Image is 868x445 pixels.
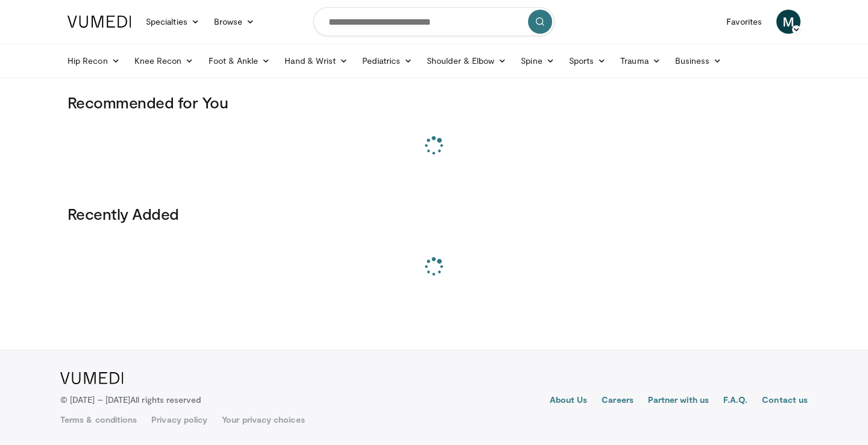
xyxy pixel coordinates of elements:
[127,49,201,73] a: Knee Recon
[613,49,668,73] a: Trauma
[668,49,729,73] a: Business
[648,394,709,408] a: Partner with us
[68,204,800,223] h3: Recently Added
[222,414,304,426] a: Your privacy choices
[60,49,127,73] a: Hip Recon
[207,10,262,34] a: Browse
[60,394,201,406] p: © [DATE] – [DATE]
[762,394,808,408] a: Contact us
[776,10,800,34] a: M
[723,394,747,408] a: F.A.Q.
[151,414,207,426] a: Privacy policy
[277,49,355,73] a: Hand & Wrist
[60,372,124,384] img: VuMedi Logo
[130,394,201,405] span: All rights reserved
[68,93,800,112] h3: Recommended for You
[60,414,137,426] a: Terms & conditions
[355,49,420,73] a: Pediatrics
[562,49,614,73] a: Sports
[139,10,207,34] a: Specialties
[313,7,555,36] input: Search topics, interventions
[514,49,561,73] a: Spine
[201,49,278,73] a: Foot & Ankle
[602,394,634,408] a: Careers
[719,10,769,34] a: Favorites
[68,16,131,28] img: VuMedi Logo
[550,394,588,408] a: About Us
[420,49,514,73] a: Shoulder & Elbow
